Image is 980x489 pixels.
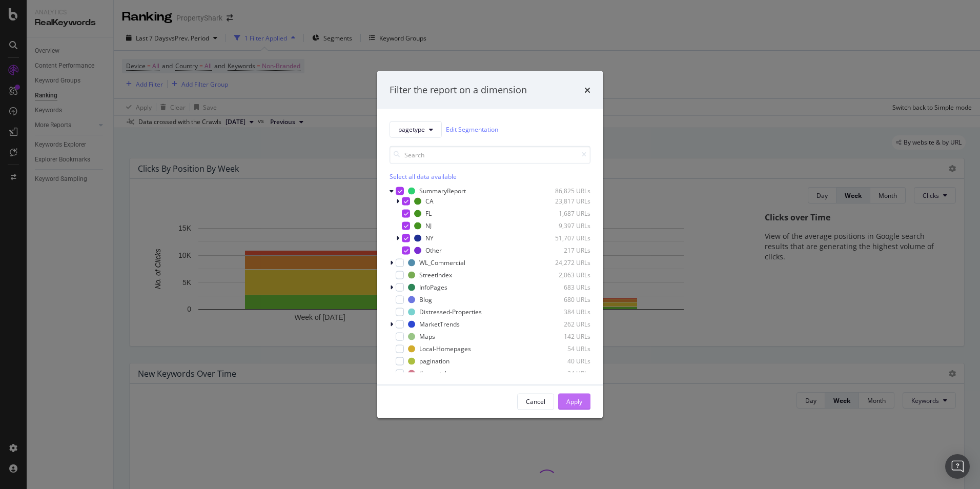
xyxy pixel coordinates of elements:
div: Maps [419,332,435,341]
div: 217 URLs [540,246,590,255]
div: Blog [419,295,432,304]
div: Open Intercom Messenger [945,454,970,479]
div: 9,397 URLs [540,221,590,230]
div: 384 URLs [540,308,590,316]
div: WL_Commercial [419,258,465,267]
div: modal [377,71,603,418]
div: CA [425,197,434,206]
div: NY [425,234,434,242]
div: #nomatch [419,369,448,378]
div: 1,687 URLs [540,209,590,218]
div: Other [425,246,442,255]
div: FL [425,209,432,218]
div: SummaryReport [419,187,466,195]
div: 51,707 URLs [540,234,590,242]
div: Cancel [526,397,545,406]
span: pagetype [398,125,425,134]
div: InfoPages [419,283,447,292]
div: 23,817 URLs [540,197,590,206]
div: MarketTrends [419,320,460,329]
button: Cancel [517,393,554,410]
button: Apply [558,393,590,410]
div: Select all data available [390,172,590,180]
div: 262 URLs [540,320,590,329]
button: pagetype [390,121,442,137]
div: Distressed-Properties [419,308,482,316]
div: 24,272 URLs [540,258,590,267]
div: Filter the report on a dimension [390,84,527,97]
div: times [584,84,590,97]
div: 680 URLs [540,295,590,304]
div: 40 URLs [540,357,590,365]
div: StreetIndex [419,271,452,279]
div: 54 URLs [540,344,590,353]
div: Apply [566,397,582,406]
div: 683 URLs [540,283,590,292]
a: Edit Segmentation [446,124,498,135]
div: pagination [419,357,450,365]
div: 142 URLs [540,332,590,341]
div: 24 URLs [540,369,590,378]
div: 2,063 URLs [540,271,590,279]
input: Search [390,146,590,164]
div: NJ [425,221,432,230]
div: 86,825 URLs [540,187,590,195]
div: Local-Homepages [419,344,471,353]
